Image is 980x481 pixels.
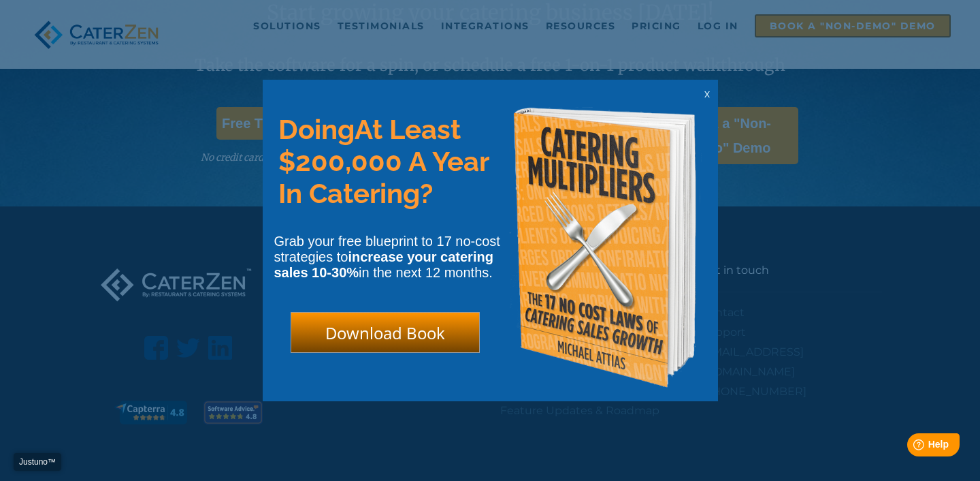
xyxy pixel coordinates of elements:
iframe: Help widget launcher [859,428,965,466]
span: x [704,87,710,100]
span: Download Book [325,322,445,344]
div: Download Book [291,312,480,353]
span: Doing [278,113,355,145]
strong: increase your catering sales 10-30% [274,249,493,280]
a: Justuno™ [14,453,61,471]
span: Grab your free blueprint to 17 no-cost strategies to in the next 12 months. [274,234,500,280]
div: x [696,80,718,107]
span: At Least $200,000 A Year In Catering? [278,113,489,209]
